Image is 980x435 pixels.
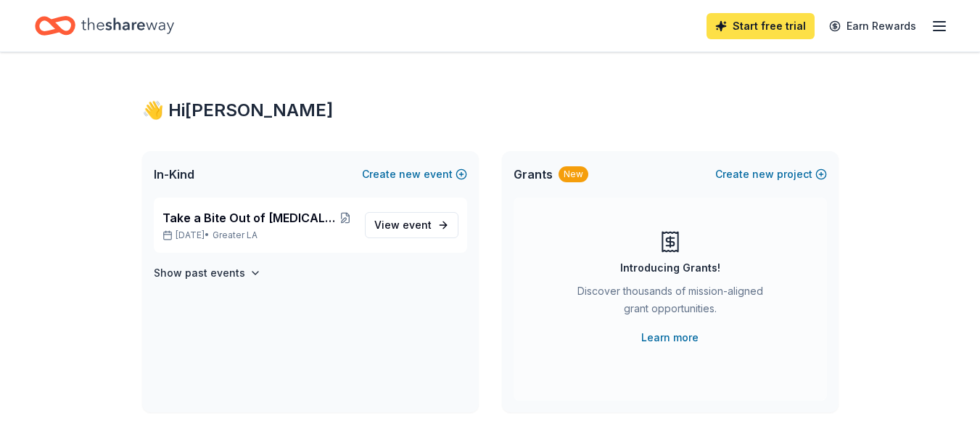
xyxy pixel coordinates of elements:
p: [DATE] • [162,229,353,241]
span: new [752,166,774,183]
a: Learn more [641,329,699,346]
a: View event [365,212,458,238]
div: Introducing Grants! [620,259,720,277]
span: Grants [514,166,553,183]
button: Createnewproject [715,166,827,183]
div: New [559,166,588,182]
span: Greater LA [213,229,258,241]
span: In-Kind [154,166,194,183]
a: Start free trial [707,13,815,39]
h4: Show past events [154,264,245,282]
a: Home [35,9,174,43]
span: View [374,216,432,234]
button: Createnewevent [362,166,467,183]
button: Show past events [154,264,261,282]
div: 👋 Hi [PERSON_NAME] [142,99,839,122]
span: event [403,219,432,231]
div: Discover thousands of mission-aligned grant opportunities. [572,282,769,323]
span: Take a Bite Out of [MEDICAL_DATA]...Sip, Savor, Support! [162,209,338,227]
a: Earn Rewards [820,13,925,39]
span: new [399,166,421,183]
